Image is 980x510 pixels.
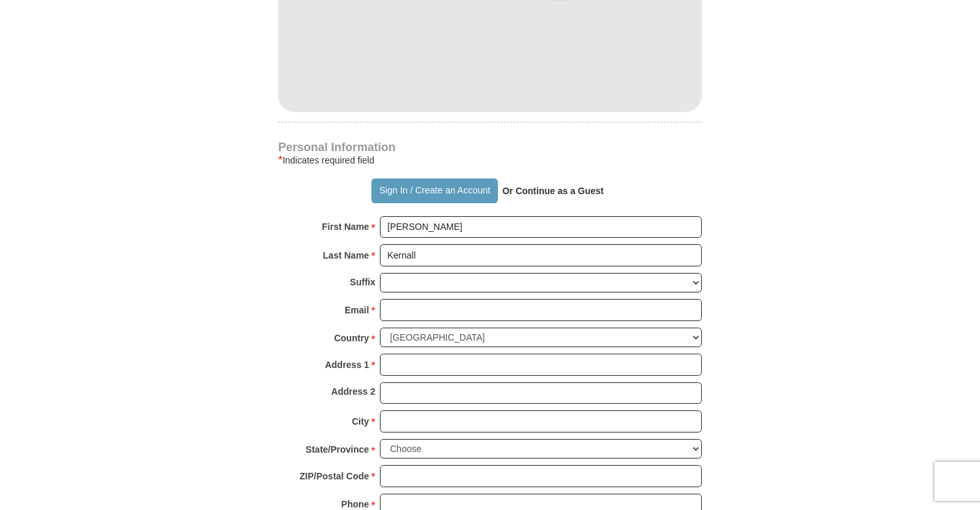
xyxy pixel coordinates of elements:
[352,412,369,431] strong: City
[350,273,375,291] strong: Suffix
[502,186,604,196] strong: Or Continue as a Guest
[345,301,369,319] strong: Email
[323,246,369,264] strong: Last Name
[334,329,369,347] strong: Country
[278,152,702,168] div: Indicates required field
[278,142,702,152] h4: Personal Information
[306,440,369,459] strong: State/Province
[371,178,497,203] button: Sign In / Create an Account
[300,467,369,485] strong: ZIP/Postal Code
[325,356,369,374] strong: Address 1
[322,218,369,236] strong: First Name
[331,382,375,401] strong: Address 2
